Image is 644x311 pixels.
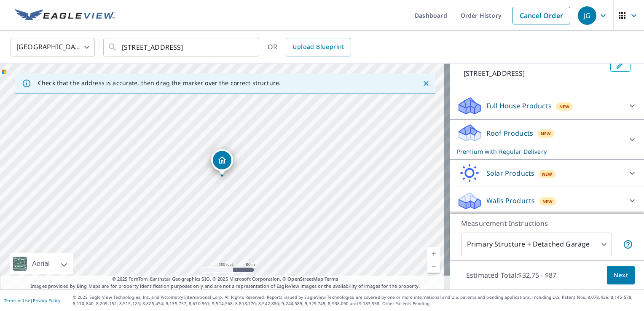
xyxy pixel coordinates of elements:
[459,266,563,284] p: Estimated Total: $32.75 - $87
[457,96,637,116] div: Full House ProductsNew
[486,101,552,111] p: Full House Products
[559,103,570,110] span: New
[38,79,281,87] p: Check that the address is accurate, then drag the marker over the correct structure.
[427,260,440,273] a: Current Level 17, Zoom Out
[286,38,351,56] a: Upload Blueprint
[122,35,242,59] input: Search by address or latitude-longitude
[73,294,640,307] p: © 2025 Eagle View Technologies, Inc. and Pictometry International Corp. All Rights Reserved. Repo...
[542,171,553,177] span: New
[457,190,637,211] div: Walls ProductsNew
[33,298,60,303] a: Privacy Policy
[461,218,633,228] p: Measurement Instructions
[10,253,73,274] div: Aerial
[457,163,637,183] div: Solar ProductsNew
[427,247,440,260] a: Current Level 17, Zoom In
[457,147,622,156] p: Premium with Regular Delivery
[614,270,628,281] span: Next
[513,7,570,24] a: Cancel Order
[4,298,60,303] p: |
[292,42,344,52] span: Upload Blueprint
[461,233,612,256] div: Primary Structure + Detached Garage
[541,130,551,137] span: New
[287,276,323,282] a: OpenStreetMap
[486,196,535,206] p: Walls Products
[578,6,596,25] div: JG
[11,35,95,59] div: [GEOGRAPHIC_DATA]
[421,78,432,89] button: Close
[457,123,637,156] div: Roof ProductsNewPremium with Regular Delivery
[4,298,30,303] a: Terms of Use
[542,198,553,205] span: New
[211,149,233,175] div: Dropped pin, building 1, Residential property, 3106 South Dr Wichita Falls, TX 76306
[607,266,635,285] button: Next
[325,276,338,282] a: Terms
[464,68,607,78] p: [STREET_ADDRESS]
[486,168,534,178] p: Solar Products
[112,276,338,283] span: © 2025 TomTom, Earthstar Geographics SIO, © 2025 Microsoft Corporation, ©
[15,9,115,22] img: EV Logo
[610,58,631,72] button: Edit building 1
[268,38,351,56] div: OR
[486,128,533,138] p: Roof Products
[30,253,52,274] div: Aerial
